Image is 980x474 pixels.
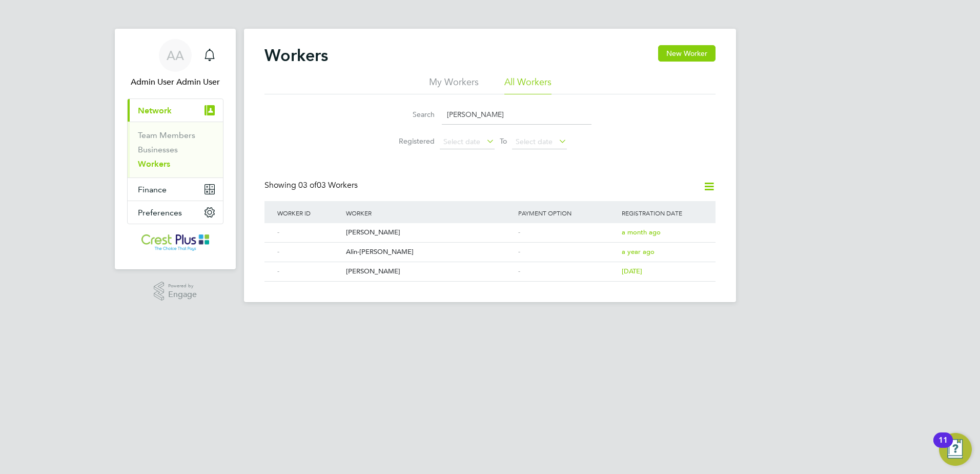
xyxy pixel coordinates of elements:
[128,122,223,177] div: Network
[138,185,167,194] span: Finance
[298,180,358,190] span: 03 Workers
[138,159,170,169] a: Workers
[127,234,223,251] a: Go to home page
[389,136,435,146] label: Registered
[167,49,184,62] span: AA
[443,137,480,146] span: Select date
[516,243,619,262] div: -
[128,99,223,122] button: Network
[389,110,435,119] label: Search
[442,105,591,125] input: Name, email or phone number
[264,45,328,66] h2: Workers
[516,201,619,225] div: Payment Option
[343,243,516,262] div: Alin-[PERSON_NAME]
[343,262,516,281] div: [PERSON_NAME]
[154,282,197,301] a: Powered byEngage
[939,433,972,466] button: Open Resource Center, 11 new notifications
[275,201,343,225] div: Worker ID
[938,440,948,453] div: 11
[138,130,195,140] a: Team Members
[168,282,197,290] span: Powered by
[128,178,223,201] button: Finance
[127,76,223,88] span: Admin User Admin User
[275,262,705,270] a: -[PERSON_NAME]-[DATE]
[115,29,236,269] nav: Main navigation
[516,137,553,146] span: Select date
[138,106,172,115] span: Network
[619,201,705,225] div: Registration Date
[343,223,516,242] div: [PERSON_NAME]
[516,262,619,281] div: -
[343,201,516,225] div: Worker
[275,243,343,262] div: -
[516,223,619,242] div: -
[658,45,716,62] button: New Worker
[168,290,197,299] span: Engage
[429,76,479,94] li: My Workers
[275,242,705,251] a: -Alin-[PERSON_NAME]-a year ago
[127,39,223,88] a: AAAdmin User Admin User
[298,180,317,190] span: 03 of
[141,234,210,251] img: crestplusoperations-logo-retina.png
[497,134,510,148] span: To
[622,228,661,236] span: a month ago
[275,262,343,281] div: -
[504,76,552,94] li: All Workers
[622,267,642,275] span: [DATE]
[138,208,182,218] span: Preferences
[275,223,705,231] a: -[PERSON_NAME]-a month ago
[622,247,655,256] span: a year ago
[138,145,178,154] a: Businesses
[264,180,360,191] div: Showing
[128,201,223,224] button: Preferences
[275,223,343,242] div: -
